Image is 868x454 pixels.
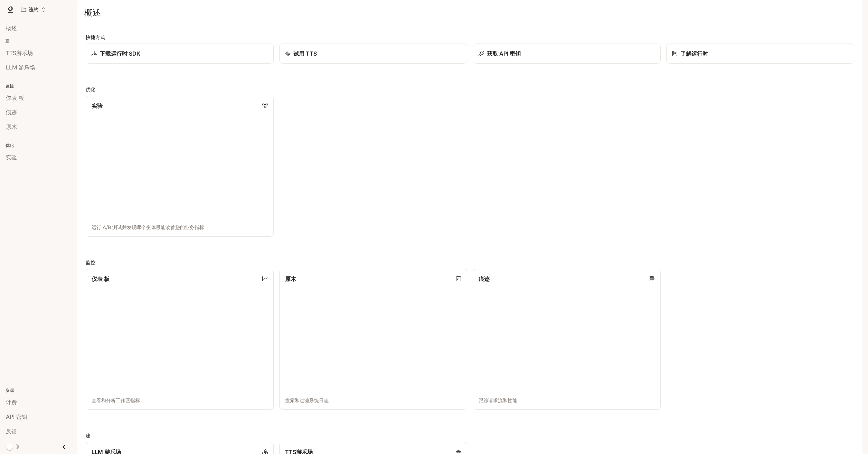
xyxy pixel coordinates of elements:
[479,397,655,404] p: 跟踪请求流和性能
[86,44,274,64] a: 下载运行时 SDK
[92,397,268,404] p: 查看和分析工作区指标
[279,44,467,64] a: 试用 TTS
[92,275,110,283] p: 仪表 板
[84,6,101,19] h1: 概述
[29,7,38,13] p: 违约
[487,49,521,58] p: 获取 API 密钥
[680,49,708,58] p: 了解运行时
[100,49,140,58] p: 下载运行时 SDK
[479,275,490,283] p: 痕迹
[285,397,461,404] p: 搜索和过滤系统日志
[92,224,268,231] p: 运行 A/B 测试并发现哪个变体最能改善您的业务指标
[666,44,854,64] a: 了解运行时
[86,432,854,439] h2: 建
[473,269,661,410] a: 痕迹跟踪请求流和性能
[18,3,49,17] button: 打开工作区菜单
[86,86,854,93] h2: 优化
[86,34,854,41] h2: 快捷方式
[86,96,274,237] a: 实验运行 A/B 测试并发现哪个变体最能改善您的业务指标
[86,259,854,266] h2: 监控
[285,275,296,283] p: 原木
[293,49,317,58] p: 试用 TTS
[473,44,661,64] button: 获取 API 密钥
[92,102,103,110] p: 实验
[86,269,274,410] a: 仪表 板查看和分析工作区指标
[279,269,467,410] a: 原木搜索和过滤系统日志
